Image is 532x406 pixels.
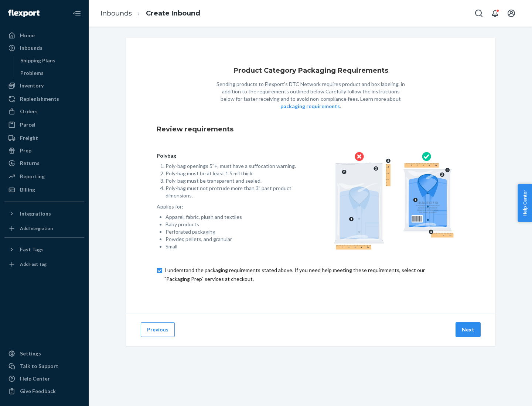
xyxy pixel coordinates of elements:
button: Open account menu [504,6,519,21]
div: Problems [20,69,44,77]
div: Talk to Support [20,362,58,370]
button: Give Feedback [4,385,84,397]
a: Inventory [4,80,84,92]
li: Powder, pellets, and granular [166,235,299,243]
div: Billing [20,186,35,193]
li: Poly-bag must be transparent and sealed. [166,177,299,185]
div: Add Fast Tag [20,261,47,267]
a: Parcel [4,119,84,131]
div: Settings [20,350,41,357]
li: Perforated packaging [166,228,299,235]
button: Open notifications [488,6,502,21]
img: polybag.ac92ac876edd07edd96c1eaacd328395.png [334,152,454,250]
div: Freight [20,134,38,142]
ol: breadcrumbs [95,3,206,24]
li: Poly-bag must not protrude more than 3” past product dimensions. [166,185,299,199]
a: Returns [4,157,84,169]
div: Fast Tags [20,246,44,253]
div: Reporting [20,173,45,180]
div: Give Feedback [20,388,56,395]
li: Small [166,243,299,250]
button: Open Search Box [471,6,486,21]
div: Help Center [20,375,50,382]
a: Billing [4,184,84,196]
a: Orders [4,106,84,117]
div: Integrations [20,210,51,217]
li: Apparel, fabric, plush and textiles [166,213,299,221]
a: Inbounds [4,42,84,54]
a: Inbounds [100,9,132,17]
a: Replenishments [4,93,84,105]
div: Returns [20,159,40,167]
a: Add Integration [4,223,84,234]
button: Help Center [518,184,532,222]
h1: Product Category Packaging Requirements [233,67,388,75]
a: Help Center [4,373,84,385]
button: Fast Tags [4,244,84,255]
a: Add Fast Tag [4,258,84,270]
img: Flexport logo [8,10,40,17]
button: packaging requirements [280,103,340,110]
button: Previous [141,322,175,337]
div: Prep [20,147,31,154]
div: Add Integration [20,225,53,231]
li: Poly-bag openings 5”+, must have a suffocation warning. [166,162,299,170]
li: Baby products [166,221,299,228]
button: Integrations [4,208,84,220]
button: Close Navigation [69,6,84,21]
a: Create Inbound [146,9,200,17]
p: Applies for: [157,203,299,210]
div: Shipping Plans [20,57,55,64]
a: Home [4,30,84,41]
div: Orders [20,108,38,115]
div: Home [20,32,35,39]
p: Sending products to Flexport's DTC Network requires product and box labeling, in addition to the ... [215,80,407,110]
div: Inbounds [20,44,42,52]
div: Inventory [20,82,44,89]
li: Poly-bag must be at least 1.5 mil thick. [166,170,299,177]
div: Parcel [20,121,35,128]
div: Review requirements [157,119,465,140]
div: Replenishments [20,95,59,103]
p: Polybag [157,152,299,159]
button: Next [456,322,481,337]
a: Problems [17,67,85,79]
a: Shipping Plans [17,55,85,66]
a: Talk to Support [4,360,84,372]
a: Freight [4,132,84,144]
a: Prep [4,145,84,156]
a: Settings [4,348,84,359]
a: Reporting [4,171,84,182]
